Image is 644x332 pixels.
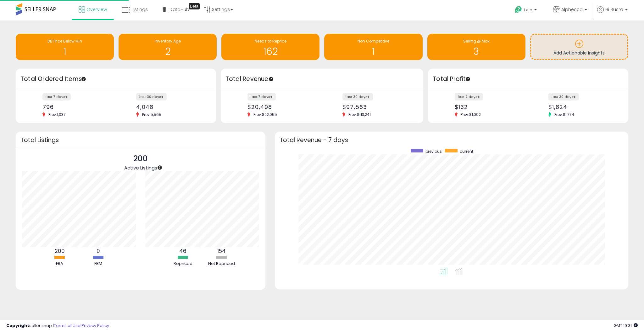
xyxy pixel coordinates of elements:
span: Alphecca [561,6,583,13]
div: $20,498 [247,104,317,110]
span: BB Price Below Min [47,38,82,44]
span: current [460,149,473,154]
label: last 7 days [247,93,276,100]
a: BB Price Below Min 1 [16,34,114,60]
div: Tooltip anchor [465,76,471,82]
div: FBA [41,261,79,267]
a: Hi Busra [597,6,628,20]
span: Active Listings [124,164,157,171]
span: Add Actionable Insights [553,50,605,56]
a: Non Competitive 1 [324,34,422,60]
span: Prev: 5,565 [139,112,164,117]
h1: 1 [19,46,111,57]
div: Tooltip anchor [157,165,163,170]
h1: 2 [122,46,214,57]
span: Selling @ Max [463,38,490,44]
div: $132 [455,104,524,110]
b: 154 [217,247,226,255]
h1: 1 [327,46,419,57]
span: Prev: $22,055 [250,112,280,117]
b: 46 [179,247,186,255]
span: Hi Busra [605,6,623,13]
div: $1,824 [548,104,617,110]
a: Help [510,1,543,20]
div: Not Repriced [203,261,241,267]
h1: 162 [225,46,316,57]
div: Tooltip anchor [189,3,200,9]
span: Prev: $113,241 [345,112,374,117]
div: Repriced [164,261,202,267]
span: Inventory Age [155,38,181,44]
a: Inventory Age 2 [119,34,217,60]
label: last 7 days [455,93,483,100]
b: 0 [97,247,100,255]
span: Needs to Reprice [255,38,286,44]
span: Prev: $1,092 [458,112,484,117]
h3: Total Revenue [225,75,419,83]
div: Tooltip anchor [268,76,274,82]
label: last 30 days [136,93,167,100]
h3: Total Profit [433,75,624,83]
p: 200 [124,153,157,165]
i: Get Help [514,6,522,14]
div: Tooltip anchor [81,76,86,82]
a: Needs to Reprice 162 [221,34,319,60]
div: FBM [80,261,117,267]
label: last 30 days [548,93,579,100]
label: last 7 days [42,93,71,100]
span: Help [524,7,532,13]
span: Prev: $1,774 [551,112,577,117]
div: 4,048 [136,104,205,110]
h1: 3 [430,46,522,57]
h3: Total Ordered Items [20,75,211,83]
span: Non Competitive [358,38,389,44]
b: 200 [55,247,65,255]
label: last 30 days [342,93,373,100]
div: $97,563 [342,104,412,110]
span: Overview [86,6,107,13]
span: DataHub [169,6,189,13]
h3: Total Listings [20,138,261,142]
div: 796 [42,104,111,110]
a: Add Actionable Insights [531,35,627,59]
span: previous [425,149,442,154]
span: Listings [131,6,148,13]
a: Selling @ Max 3 [427,34,525,60]
h3: Total Revenue - 7 days [280,138,624,142]
span: Prev: 1,037 [45,112,69,117]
